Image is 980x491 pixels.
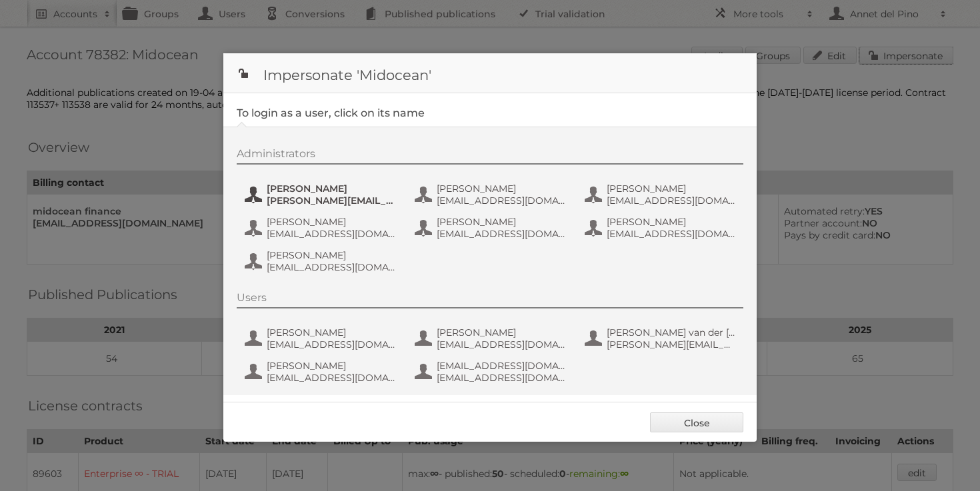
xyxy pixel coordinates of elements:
[267,183,396,195] span: [PERSON_NAME]
[583,325,740,352] button: [PERSON_NAME] van der [PERSON_NAME] [PERSON_NAME][EMAIL_ADDRESS][DOMAIN_NAME]
[437,183,566,195] span: [PERSON_NAME]
[223,53,757,93] h1: Impersonate 'Midocean'
[607,228,736,240] span: [EMAIL_ADDRESS][DOMAIN_NAME]
[437,372,566,384] span: [EMAIL_ADDRESS][DOMAIN_NAME]
[267,261,396,273] span: [EMAIL_ADDRESS][DOMAIN_NAME]
[243,181,400,208] button: [PERSON_NAME] [PERSON_NAME][EMAIL_ADDRESS][DOMAIN_NAME]
[607,195,736,207] span: [EMAIL_ADDRESS][DOMAIN_NAME]
[607,326,736,338] span: [PERSON_NAME] van der [PERSON_NAME]
[437,360,566,372] span: [EMAIL_ADDRESS][DOMAIN_NAME]
[267,195,396,207] span: [PERSON_NAME][EMAIL_ADDRESS][DOMAIN_NAME]
[243,248,400,274] button: [PERSON_NAME] [EMAIL_ADDRESS][DOMAIN_NAME]
[437,216,566,228] span: [PERSON_NAME]
[237,291,743,308] div: Users
[267,228,396,240] span: [EMAIL_ADDRESS][DOMAIN_NAME]
[650,412,743,432] a: Close
[267,216,396,228] span: [PERSON_NAME]
[267,372,396,384] span: [EMAIL_ADDRESS][DOMAIN_NAME]
[607,216,736,228] span: [PERSON_NAME]
[267,326,396,338] span: [PERSON_NAME]
[267,360,396,372] span: [PERSON_NAME]
[413,215,570,241] button: [PERSON_NAME] [EMAIL_ADDRESS][DOMAIN_NAME]
[437,228,566,240] span: [EMAIL_ADDRESS][DOMAIN_NAME]
[437,326,566,338] span: [PERSON_NAME]
[237,107,425,119] legend: To login as a user, click on its name
[583,215,740,241] button: [PERSON_NAME] [EMAIL_ADDRESS][DOMAIN_NAME]
[607,338,736,350] span: [PERSON_NAME][EMAIL_ADDRESS][DOMAIN_NAME]
[413,325,570,352] button: [PERSON_NAME] [EMAIL_ADDRESS][DOMAIN_NAME]
[413,181,570,208] button: [PERSON_NAME] [EMAIL_ADDRESS][DOMAIN_NAME]
[267,249,396,261] span: [PERSON_NAME]
[437,338,566,350] span: [EMAIL_ADDRESS][DOMAIN_NAME]
[243,215,400,241] button: [PERSON_NAME] [EMAIL_ADDRESS][DOMAIN_NAME]
[237,147,743,165] div: Administrators
[413,358,570,385] button: [EMAIL_ADDRESS][DOMAIN_NAME] [EMAIL_ADDRESS][DOMAIN_NAME]
[243,325,400,352] button: [PERSON_NAME] [EMAIL_ADDRESS][DOMAIN_NAME]
[583,181,740,208] button: [PERSON_NAME] [EMAIL_ADDRESS][DOMAIN_NAME]
[267,338,396,350] span: [EMAIL_ADDRESS][DOMAIN_NAME]
[437,195,566,207] span: [EMAIL_ADDRESS][DOMAIN_NAME]
[607,183,736,195] span: [PERSON_NAME]
[243,358,400,385] button: [PERSON_NAME] [EMAIL_ADDRESS][DOMAIN_NAME]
